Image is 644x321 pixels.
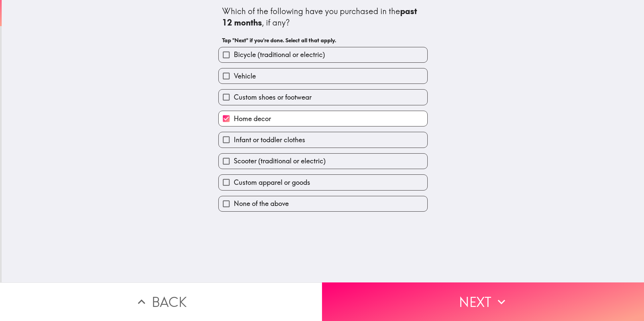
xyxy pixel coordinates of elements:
[234,178,310,187] span: Custom apparel or goods
[234,135,305,145] span: Infant or toddler clothes
[219,68,427,84] button: Vehicle
[222,6,424,28] div: Which of the following have you purchased in the , if any?
[234,71,256,81] span: Vehicle
[234,114,271,123] span: Home decor
[219,175,427,190] button: Custom apparel or goods
[234,50,325,59] span: Bicycle (traditional or electric)
[222,37,424,44] h6: Tap "Next" if you're done. Select all that apply.
[234,93,312,102] span: Custom shoes or footwear
[219,111,427,126] button: Home decor
[219,154,427,169] button: Scooter (traditional or electric)
[222,6,419,28] b: past 12 months
[322,282,644,321] button: Next
[219,90,427,105] button: Custom shoes or footwear
[219,47,427,62] button: Bicycle (traditional or electric)
[234,199,289,208] span: None of the above
[234,156,326,166] span: Scooter (traditional or electric)
[219,132,427,147] button: Infant or toddler clothes
[219,196,427,211] button: None of the above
